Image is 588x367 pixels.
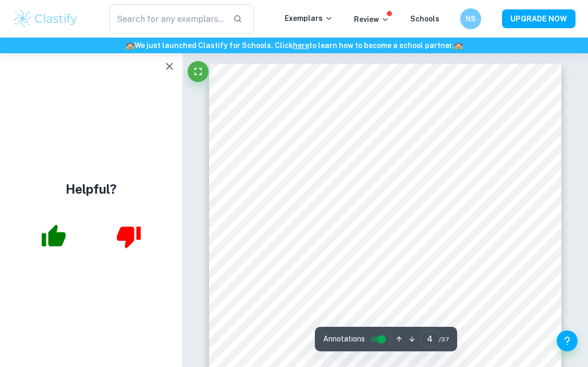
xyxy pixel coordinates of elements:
[109,4,225,33] input: Search for any exemplars...
[13,8,79,29] img: Clastify logo
[126,41,134,50] span: 🏫
[439,335,449,344] span: / 37
[454,41,463,50] span: 🏫
[465,13,477,25] h6: NS
[188,61,209,82] button: Fullscreen
[285,13,333,24] p: Exemplars
[66,180,117,198] h4: Helpful?
[502,9,575,28] button: UPGRADE NOW
[460,8,481,29] button: NS
[2,40,586,51] h6: We just launched Clastify for Schools. Click to learn how to become a school partner.
[354,14,389,25] p: Review
[323,334,365,345] span: Annotations
[410,15,439,23] a: Schools
[557,330,578,351] button: Help and Feedback
[293,41,309,50] a: here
